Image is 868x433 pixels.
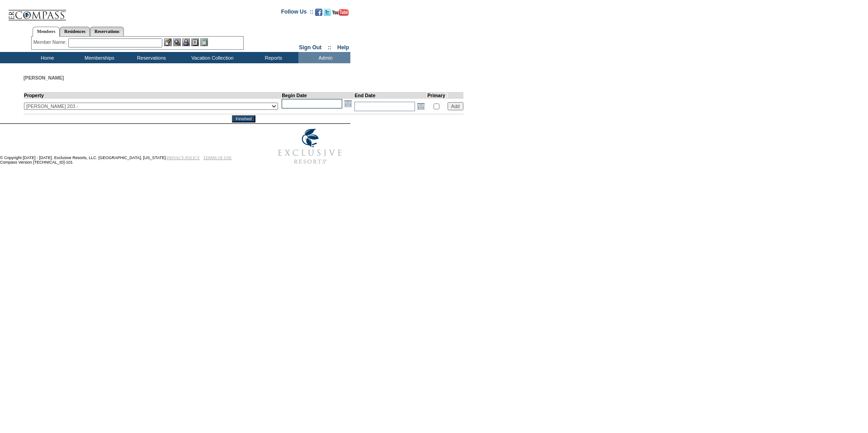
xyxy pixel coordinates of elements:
img: View [173,38,181,46]
td: Follow Us :: [281,8,313,19]
a: TERMS OF USE [203,155,232,160]
img: Compass Home [8,2,66,21]
td: Memberships [72,52,124,63]
input: Add [448,102,463,110]
img: Subscribe to our YouTube Channel [332,9,349,16]
img: Impersonate [182,38,190,46]
img: Reservations [191,38,199,46]
span: [PERSON_NAME] [24,75,64,80]
td: Property [24,93,282,99]
a: Become our fan on Facebook [315,11,322,17]
img: Follow us on Twitter [324,9,331,16]
a: Open the calendar popup. [416,101,426,111]
img: Exclusive Resorts [269,124,350,169]
td: Home [20,52,72,63]
a: Sign Out [299,44,321,51]
td: End Date [354,93,427,99]
td: Vacation Collection [176,52,246,63]
td: Begin Date [282,93,354,99]
a: Open the calendar popup. [343,99,353,108]
a: Residences [60,27,90,36]
a: Follow us on Twitter [324,11,331,17]
img: Become our fan on Facebook [315,9,322,16]
img: b_calculator.gif [200,38,208,46]
input: Finished [232,115,255,122]
td: Reports [246,52,298,63]
a: Help [337,44,349,51]
span: :: [328,44,331,51]
td: Reservations [124,52,176,63]
td: Admin [298,52,350,63]
a: Reservations [90,27,124,36]
div: Member Name: [33,38,68,46]
img: b_edit.gif [164,38,172,46]
a: Subscribe to our YouTube Channel [332,11,349,17]
a: PRIVACY POLICY [167,155,200,160]
td: Primary [427,93,446,99]
a: Members [33,27,60,37]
